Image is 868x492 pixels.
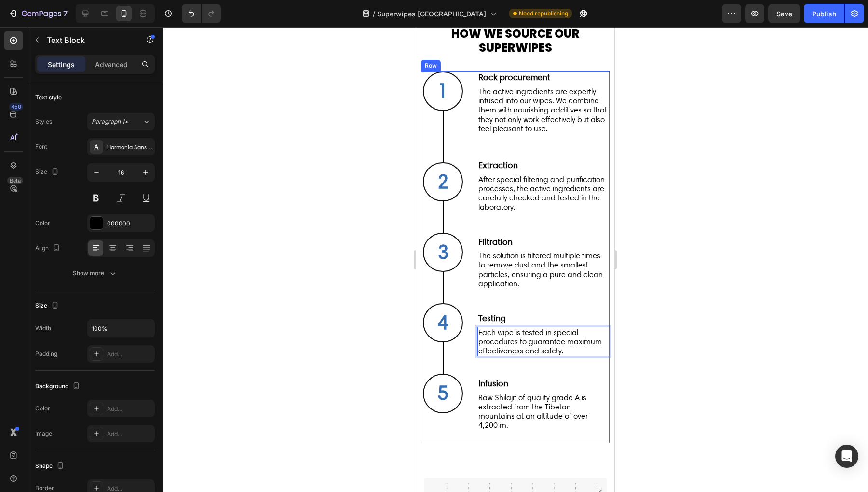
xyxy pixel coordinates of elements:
[35,404,50,413] div: Color
[182,4,221,23] div: Undo/Redo
[107,350,152,359] div: Add...
[35,380,82,393] div: Background
[88,320,154,337] input: Auto
[7,177,23,184] div: Beta
[519,9,568,18] span: Need republishing
[416,27,614,492] iframe: Design area
[63,8,68,19] p: 7
[92,117,128,126] span: Paragraph 1*
[35,299,61,312] div: Size
[107,143,152,152] div: Harmonia Sans W01 Regular
[35,93,62,102] div: Text style
[95,59,128,70] p: Advanced
[776,10,792,18] span: Save
[35,117,52,126] div: Styles
[47,34,129,46] p: Text Block
[35,242,62,255] div: Align
[9,103,23,111] div: 450
[35,219,50,227] div: Color
[35,350,57,358] div: Padding
[377,9,486,19] span: Superwipes [GEOGRAPHIC_DATA]
[35,166,61,179] div: Size
[107,430,152,438] div: Add...
[835,445,858,468] div: Open Intercom Messenger
[87,113,155,130] button: Paragraph 1*
[804,4,844,23] button: Publish
[107,219,152,228] div: 000000
[812,9,836,19] div: Publish
[48,59,75,70] p: Settings
[73,268,118,278] div: Show more
[35,460,66,473] div: Shape
[35,142,47,151] div: Font
[35,429,52,438] div: Image
[4,4,72,23] button: 7
[107,405,152,413] div: Add...
[35,324,51,333] div: Width
[35,265,155,282] button: Show more
[373,9,375,19] span: /
[768,4,800,23] button: Save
